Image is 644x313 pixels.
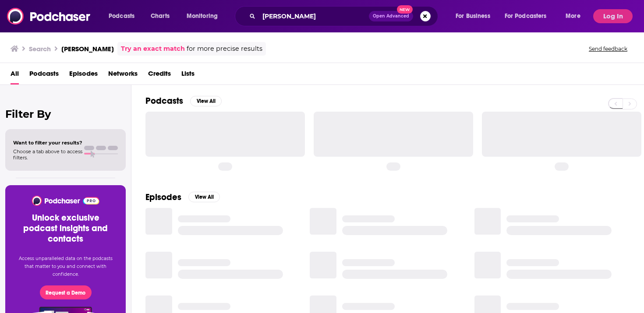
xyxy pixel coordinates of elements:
span: For Business [456,10,490,22]
div: Search podcasts, credits, & more... [243,6,446,26]
img: Podchaser - Follow, Share and Rate Podcasts [7,8,91,25]
h2: Filter By [5,108,126,120]
h2: Episodes [145,192,181,203]
span: Podcasts [109,10,134,22]
a: Networks [108,67,138,84]
h2: Podcasts [145,95,183,106]
span: More [566,10,580,22]
span: Choose a tab above to access filters. [13,148,82,161]
a: EpisodesView All [145,192,220,203]
h3: Unlock exclusive podcast insights and contacts [16,213,115,244]
input: Search podcasts, credits, & more... [259,9,369,23]
span: Want to filter your results? [13,140,82,146]
button: Send feedback [586,45,630,53]
button: open menu [449,9,501,23]
button: open menu [559,9,591,23]
button: open menu [180,9,229,23]
a: Episodes [69,67,98,84]
p: Access unparalleled data on the podcasts that matter to you and connect with confidence. [16,255,115,278]
button: open menu [499,9,559,23]
a: Podcasts [29,67,59,84]
button: Open AdvancedNew [369,11,413,21]
span: Charts [151,10,170,22]
a: Try an exact match [121,44,185,54]
a: All [11,67,19,84]
a: PodcastsView All [145,95,222,106]
a: Credits [148,67,171,84]
a: Charts [145,9,175,23]
span: for more precise results [187,44,262,54]
button: Request a Demo [40,285,92,299]
span: New [397,5,413,14]
button: View All [190,96,222,106]
span: Monitoring [187,10,218,22]
a: Lists [181,67,195,84]
button: Log In [593,9,633,23]
span: For Podcasters [505,10,547,22]
button: View All [188,192,220,202]
h3: [PERSON_NAME] [61,45,114,53]
span: Open Advanced [373,14,409,18]
button: open menu [103,9,146,23]
h3: Search [29,45,51,53]
img: Podchaser - Follow, Share and Rate Podcasts [31,196,100,206]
